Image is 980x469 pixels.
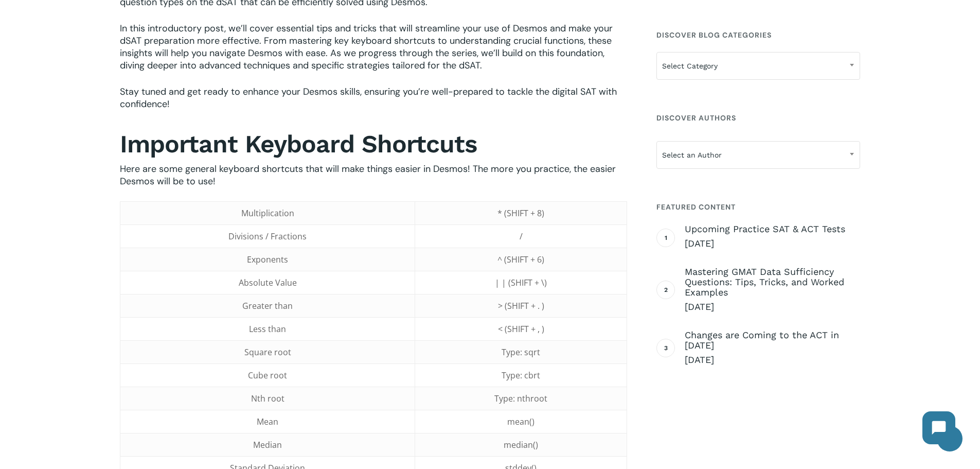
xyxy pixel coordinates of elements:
[656,198,860,216] h4: Featured Content
[685,224,860,234] span: Upcoming Practice SAT & ACT Tests
[120,85,617,110] span: Stay tuned and get ready to enhance your Desmos skills, ensuring you’re well-prepared to tackle t...
[242,300,293,311] span: Greater than
[685,267,860,313] a: Mastering GMAT Data Sufficiency Questions: Tips, Tricks, and Worked Examples [DATE]
[685,330,860,351] span: Changes are Coming to the ACT in [DATE]
[241,207,294,219] span: Multiplication
[656,109,860,127] h4: Discover Authors
[494,393,547,404] span: Type: nthroot
[249,323,286,335] span: Less than
[502,370,540,381] span: Type: cbrt
[120,163,616,187] span: Here are some general keyboard shortcuts that will make things easier in Desmos! The more you pra...
[253,439,282,450] span: Median
[497,254,544,265] span: ^ (SHIFT + 6)
[498,323,544,335] span: < (SHIFT + , )
[685,301,860,313] span: [DATE]
[498,300,544,311] span: > (SHIFT + . )
[657,144,860,166] span: Select an Author
[239,277,297,288] span: Absolute Value
[685,267,860,298] span: Mastering GMAT Data Sufficiency Questions: Tips, Tricks, and Worked Examples
[685,330,860,366] a: Changes are Coming to the ACT in [DATE] [DATE]
[504,439,538,450] span: median()
[657,55,860,77] span: Select Category
[502,346,540,358] span: Type: sqrt
[247,254,288,265] span: Exponents
[495,277,547,288] span: | | (SHIFT + \)
[120,22,613,72] span: In this introductory post, we’ll cover essential tips and tricks that will streamline your use of...
[520,231,523,242] span: /
[656,52,860,80] span: Select Category
[497,207,544,219] span: * (SHIFT + 8)
[685,354,860,366] span: [DATE]
[248,370,287,381] span: Cube root
[685,224,860,250] a: Upcoming Practice SAT & ACT Tests [DATE]
[507,416,534,427] span: mean()
[251,393,284,404] span: Nth root
[228,231,307,242] span: Divisions / Fractions
[656,141,860,169] span: Select an Author
[912,401,966,455] iframe: Chatbot
[685,237,860,250] span: [DATE]
[257,416,278,427] span: Mean
[244,346,291,358] span: Square root
[656,26,860,44] h4: Discover Blog Categories
[120,129,477,159] strong: Important Keyboard Shortcuts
